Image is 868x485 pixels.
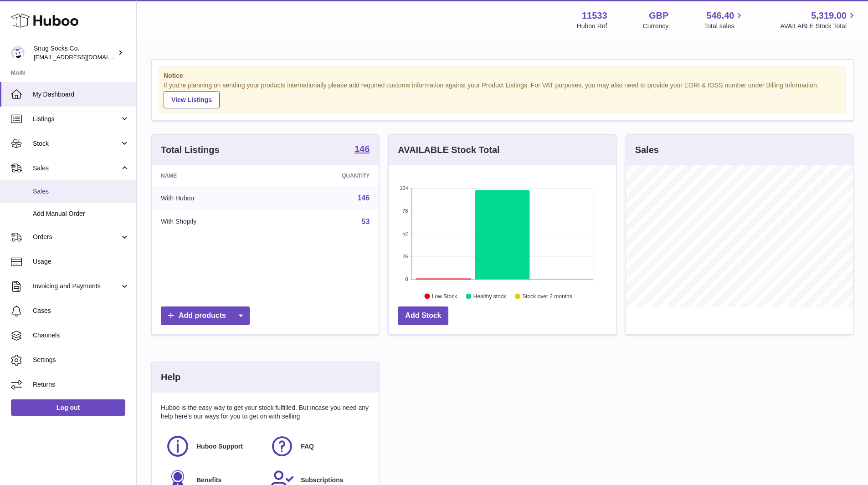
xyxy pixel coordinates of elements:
[33,282,120,291] span: Invoicing and Payments
[152,210,274,234] td: With Shopify
[33,233,120,241] span: Orders
[301,476,343,485] span: Subscriptions
[196,442,243,451] span: Huboo Support
[398,144,499,156] h3: AVAILABLE Stock Total
[33,139,120,148] span: Stock
[34,44,116,61] div: Snug Socks Co.
[152,165,274,186] th: Name
[403,208,408,214] text: 78
[152,186,274,210] td: With Huboo
[406,276,408,282] text: 0
[362,218,370,225] a: 53
[649,10,668,22] strong: GBP
[161,403,370,421] p: Huboo is the easy way to get your stock fulfilled. But incase you need any help here's our ways f...
[33,187,129,196] span: Sales
[33,356,129,364] span: Settings
[704,22,745,31] span: Total sales
[643,22,669,31] div: Currency
[811,10,847,22] span: 5,319.00
[523,293,572,299] text: Stock over 2 months
[161,144,220,156] h3: Total Listings
[398,306,448,325] a: Add Stock
[635,144,659,156] h3: Sales
[354,144,370,155] a: 146
[161,306,250,325] a: Add products
[33,257,129,266] span: Usage
[403,231,408,236] text: 52
[780,22,857,31] span: AVAILABLE Stock Total
[432,293,457,299] text: Low Stock
[11,399,125,416] a: Log out
[473,293,507,299] text: Healthy stock
[577,22,607,31] div: Huboo Ref
[274,165,379,186] th: Quantity
[582,10,607,22] strong: 11533
[34,53,134,61] span: [EMAIL_ADDRESS][DOMAIN_NAME]
[33,380,129,389] span: Returns
[704,10,745,31] a: 546.40 Total sales
[301,442,314,451] span: FAQ
[354,144,370,153] strong: 146
[780,10,857,31] a: 5,319.00 AVAILABLE Stock Total
[33,209,129,218] span: Add Manual Order
[270,434,365,459] a: FAQ
[165,434,261,459] a: Huboo Support
[33,115,120,123] span: Listings
[400,185,408,191] text: 104
[11,46,25,60] img: info@snugsocks.co.uk
[161,371,180,383] h3: Help
[33,164,120,173] span: Sales
[33,331,129,340] span: Channels
[33,90,129,99] span: My Dashboard
[33,306,129,315] span: Cases
[164,71,841,80] strong: Notice
[706,10,734,22] span: 546.40
[164,91,220,108] a: View Listings
[196,476,221,485] span: Benefits
[358,194,370,202] a: 146
[164,81,841,108] div: If you're planning on sending your products internationally please add required customs informati...
[403,254,408,259] text: 26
